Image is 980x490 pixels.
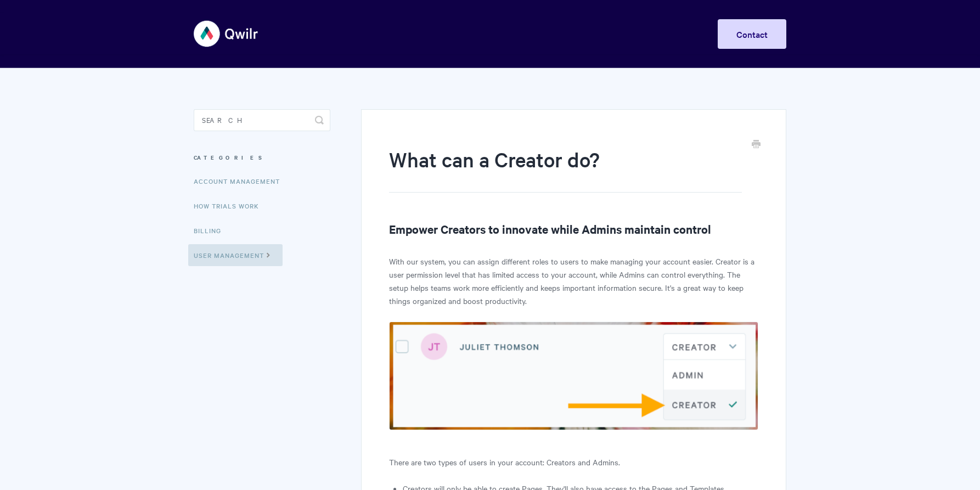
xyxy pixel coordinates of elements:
[194,148,330,167] h3: Categories
[752,139,761,151] a: Print this Article
[389,322,758,430] img: file-eD9mphi3Sf.png
[194,219,229,241] a: Billing
[389,455,758,469] p: There are two types of users in your account: Creators and Admins.
[188,244,283,266] a: User Management
[389,145,742,193] h1: What can a Creator do?
[194,13,259,54] img: Qwilr Help Center
[389,255,758,307] p: With our system, you can assign different roles to users to make managing your account easier. Cr...
[194,195,267,217] a: How Trials Work
[389,220,758,238] h2: Empower Creators to innovate while Admins maintain control
[194,109,330,131] input: Search
[718,19,786,49] a: Contact
[194,170,288,192] a: Account Management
